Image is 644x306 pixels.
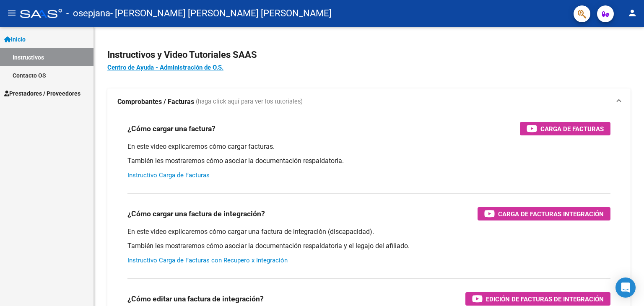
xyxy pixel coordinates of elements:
button: Carga de Facturas Integración [478,207,610,220]
h3: ¿Cómo cargar una factura de integración? [127,208,265,220]
p: También les mostraremos cómo asociar la documentación respaldatoria y el legajo del afiliado. [127,241,610,251]
a: Instructivo Carga de Facturas [127,171,210,179]
button: Carga de Facturas [520,122,610,135]
h3: ¿Cómo cargar una factura? [127,123,216,135]
a: Centro de Ayuda - Administración de O.S. [107,64,223,71]
p: En este video explicaremos cómo cargar una factura de integración (discapacidad). [127,227,610,236]
span: Edición de Facturas de integración [486,294,604,304]
span: (haga click aquí para ver los tutoriales) [196,97,303,106]
mat-expansion-panel-header: Comprobantes / Facturas (haga click aquí para ver los tutoriales) [107,88,631,115]
mat-icon: person [627,8,637,18]
span: - osepjana [66,4,110,23]
span: Inicio [4,35,26,44]
h2: Instructivos y Video Tutoriales SAAS [107,47,631,63]
button: Edición de Facturas de integración [465,292,610,306]
mat-icon: menu [7,8,17,18]
p: En este video explicaremos cómo cargar facturas. [127,142,610,151]
p: También les mostraremos cómo asociar la documentación respaldatoria. [127,156,610,166]
h3: ¿Cómo editar una factura de integración? [127,293,264,305]
span: Carga de Facturas [540,124,604,134]
span: Prestadores / Proveedores [4,89,80,98]
strong: Comprobantes / Facturas [117,97,194,106]
span: - [PERSON_NAME] [PERSON_NAME] [PERSON_NAME] [110,4,332,23]
span: Carga de Facturas Integración [498,209,604,219]
div: Open Intercom Messenger [615,277,636,298]
a: Instructivo Carga de Facturas con Recupero x Integración [127,257,288,264]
